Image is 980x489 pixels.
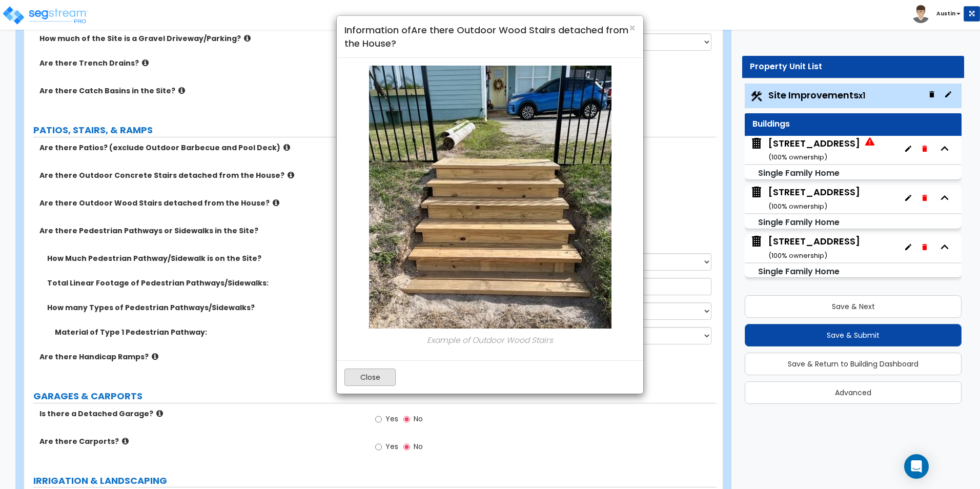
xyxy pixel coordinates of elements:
[427,335,553,345] em: Example of Outdoor Wood Stairs
[629,21,636,35] span: ×
[344,369,396,386] button: Close
[904,454,929,479] div: Open Intercom Messenger
[369,66,611,329] img: 173.JPG
[344,24,636,50] h4: Information of Are there Outdoor Wood Stairs detached from the House?
[629,23,636,33] button: Close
